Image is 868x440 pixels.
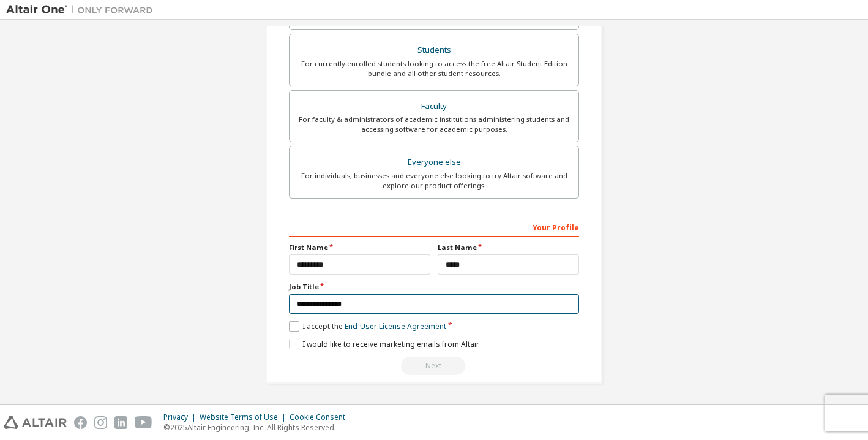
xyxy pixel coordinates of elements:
[438,243,579,252] label: Last Name
[289,357,579,375] div: Read and acccept EULA to continue
[297,171,571,191] div: For individuals, businesses and everyone else looking to try Altair software and explore our prod...
[94,416,107,429] img: instagram.svg
[289,282,579,292] label: Job Title
[4,416,67,429] img: altair_logo.svg
[163,422,353,433] p: © 2025 Altair Engineering, Inc. All Rights Reserved.
[289,217,579,237] div: Your Profile
[289,243,430,252] label: First Name
[74,416,87,429] img: facebook.svg
[114,416,127,429] img: linkedin.svg
[297,115,571,134] div: For faculty & administrators of academic institutions administering students and accessing softwa...
[290,412,353,422] div: Cookie Consent
[200,412,290,422] div: Website Terms of Use
[297,59,571,78] div: For currently enrolled students looking to access the free Altair Student Edition bundle and all ...
[345,321,446,332] a: End-User License Agreement
[135,416,152,429] img: youtube.svg
[297,154,571,171] div: Everyone else
[297,42,571,59] div: Students
[163,412,200,422] div: Privacy
[6,4,159,16] img: Altair One
[289,321,446,332] label: I accept the
[289,339,479,349] label: I would like to receive marketing emails from Altair
[297,98,571,115] div: Faculty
